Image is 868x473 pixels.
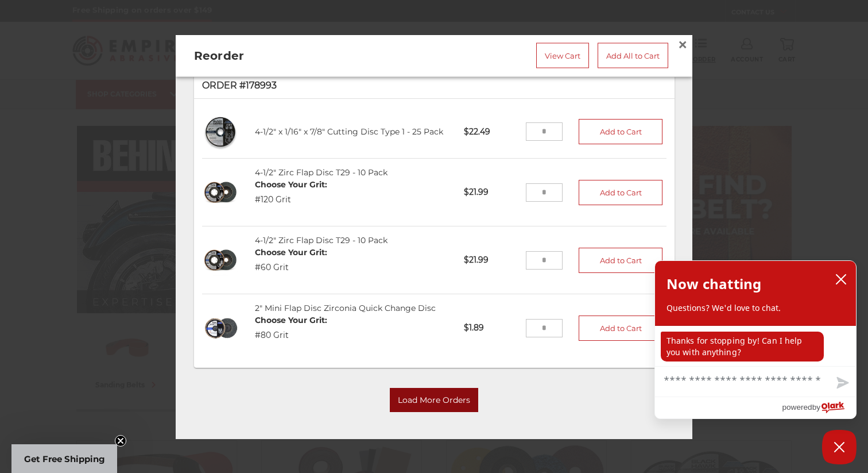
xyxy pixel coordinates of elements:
dt: Choose Your Grit: [255,315,327,327]
a: Powered by Olark [782,397,856,418]
div: olark chatbox [654,260,857,419]
dd: #60 Grit [255,262,327,274]
p: Order #178993 [202,79,666,93]
span: × [677,33,688,55]
button: Close teaser [115,435,126,447]
img: 2 [202,310,239,347]
button: Send message [827,370,856,397]
p: $21.99 [456,179,525,207]
p: $22.49 [456,118,525,146]
a: 4-1/2" Zirc Flap Disc T29 - 10 Pack [255,168,387,178]
button: Add to Cart [579,180,662,205]
button: Add to Cart [579,248,662,273]
h2: Now chatting [666,272,761,295]
span: by [812,400,820,414]
p: $21.99 [456,247,525,275]
dt: Choose Your Grit: [255,247,327,259]
img: 4-1/2 [202,242,239,279]
dt: Choose Your Grit: [255,179,327,191]
button: close chatbox [832,271,850,288]
div: Get Free ShippingClose teaser [11,444,117,473]
button: Add to Cart [579,120,662,145]
button: Close Chatbox [822,430,857,464]
p: Thanks for stopping by! Can I help you with anything? [661,332,824,362]
p: Questions? We'd love to chat. [666,302,844,314]
a: 4-1/2" x 1/16" x 7/8" Cutting Disc Type 1 - 25 Pack [255,126,443,137]
span: powered [782,400,812,414]
h2: Reorder [194,47,383,64]
dd: #120 Grit [255,194,327,206]
button: Add to Cart [579,316,662,341]
a: 4-1/2" Zirc Flap Disc T29 - 10 Pack [255,236,387,246]
img: 4-1/2 [202,174,239,211]
span: Get Free Shipping [24,453,105,464]
div: chat [655,326,856,366]
p: $1.89 [456,314,525,343]
a: Add All to Cart [598,43,668,68]
dd: #80 Grit [255,330,327,342]
a: Close [673,35,692,53]
a: View Cart [536,43,589,68]
button: Load More Orders [390,388,478,412]
img: 4-1/2 [202,113,239,151]
a: 2" Mini Flap Disc Zirconia Quick Change Disc [255,303,436,314]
